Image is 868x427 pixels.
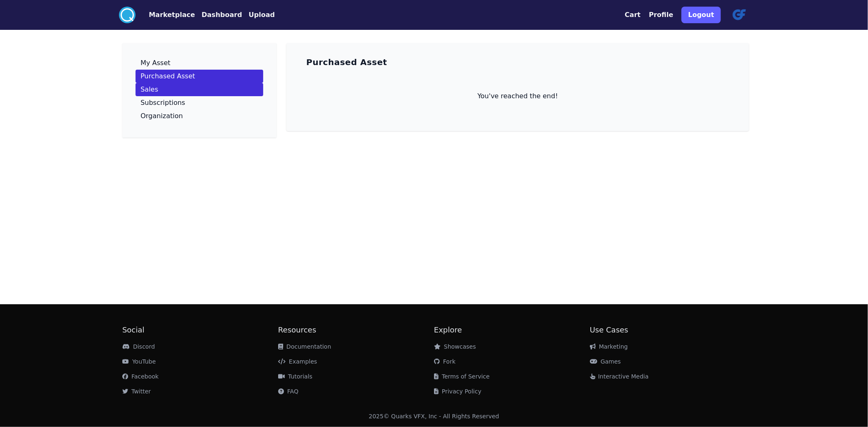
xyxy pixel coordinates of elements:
[122,388,151,395] a: Twitter
[278,388,298,395] a: FAQ
[149,10,195,20] button: Marketplace
[242,10,275,20] a: Upload
[625,10,640,20] button: Cart
[201,10,242,20] button: Dashboard
[369,412,499,420] div: 2025 © Quarks VFX, Inc - All Rights Reserved
[136,96,263,109] a: Subscriptions
[141,99,185,106] p: Subscriptions
[136,109,263,123] a: Organization
[434,388,481,395] a: Privacy Policy
[590,358,621,365] a: Games
[278,373,313,380] a: Tutorials
[278,343,331,350] a: Documentation
[136,56,263,70] a: My Asset
[249,10,275,20] button: Upload
[590,343,628,350] a: Marketing
[649,10,674,20] button: Profile
[141,113,183,119] p: Organization
[434,373,490,380] a: Terms of Service
[590,373,649,380] a: Interactive Media
[434,343,476,350] a: Showcases
[122,358,156,365] a: YouTube
[300,91,736,101] p: You've reached the end!
[136,10,195,20] a: Marketplace
[141,86,158,93] p: Sales
[681,3,721,27] a: Logout
[278,358,317,365] a: Examples
[122,343,155,350] a: Discord
[141,60,170,66] p: My Asset
[136,83,263,96] a: Sales
[729,5,749,25] img: profile
[122,373,159,380] a: Facebook
[278,324,434,336] h2: Resources
[195,10,242,20] a: Dashboard
[434,324,590,336] h2: Explore
[306,56,387,68] h3: Purchased Asset
[141,73,195,80] p: Purchased Asset
[136,70,263,83] a: Purchased Asset
[681,7,721,23] button: Logout
[434,358,456,365] a: Fork
[122,324,278,336] h2: Social
[590,324,746,336] h2: Use Cases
